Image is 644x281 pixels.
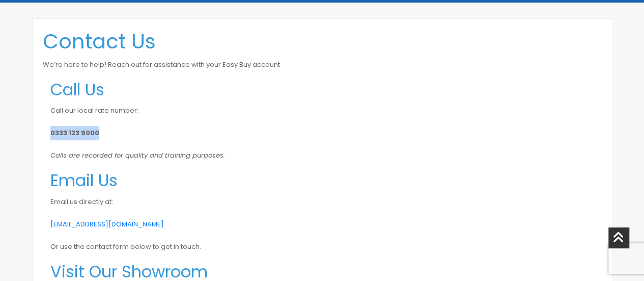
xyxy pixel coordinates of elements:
a: [EMAIL_ADDRESS][DOMAIN_NAME] [50,219,164,229]
p: Email us directly at: [50,195,594,209]
span: We’re here to help! Reach out for assistance with your Easy Buy account [43,60,280,69]
em: Calls are recorded for quality and training purposes. [50,150,225,160]
h2: Email Us [50,171,594,190]
span: or any queries you may have. [280,60,378,69]
h2: Call Us [50,80,594,99]
strong: 0333 123 9000 [50,128,99,138]
p: Call our local rate number: [50,104,594,118]
p: Or use the contact form below to get in touch. [50,240,594,254]
span: Contact Us [43,27,156,56]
